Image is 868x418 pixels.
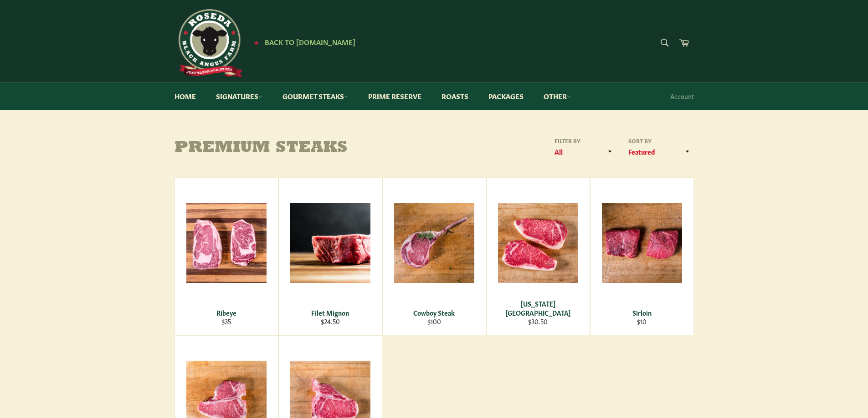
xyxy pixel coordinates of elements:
[534,82,580,110] a: Other
[359,82,431,110] a: Prime Reserve
[180,308,272,317] div: Ribeye
[590,177,694,335] a: Sirloin Sirloin $10
[492,299,584,317] div: [US_STATE][GEOGRAPHIC_DATA]
[626,137,694,145] label: Sort by
[278,177,382,335] a: Filet Mignon Filet Mignon $24.50
[394,203,474,283] img: Cowboy Steak
[492,317,584,326] div: $30.50
[596,308,688,317] div: Sirloin
[254,39,259,46] span: ★
[207,82,272,110] a: Signatures
[165,82,205,110] a: Home
[596,317,688,326] div: $10
[186,203,267,283] img: Ribeye
[175,139,434,157] h1: Premium Steaks
[666,83,699,110] a: Account
[249,39,355,46] a: ★ Back to [DOMAIN_NAME]
[388,317,480,326] div: $100
[175,177,278,335] a: Ribeye Ribeye $35
[479,82,533,110] a: Packages
[175,9,243,77] img: Roseda Beef
[284,317,376,326] div: $24.50
[388,308,480,317] div: Cowboy Steak
[290,203,370,283] img: Filet Mignon
[265,37,355,46] span: Back to [DOMAIN_NAME]
[602,203,682,283] img: Sirloin
[382,177,486,335] a: Cowboy Steak Cowboy Steak $100
[273,82,357,110] a: Gourmet Steaks
[498,203,578,283] img: New York Strip
[486,177,590,335] a: New York Strip [US_STATE][GEOGRAPHIC_DATA] $30.50
[284,308,376,317] div: Filet Mignon
[551,137,616,145] label: Filter by
[432,82,478,110] a: Roasts
[180,317,272,326] div: $35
